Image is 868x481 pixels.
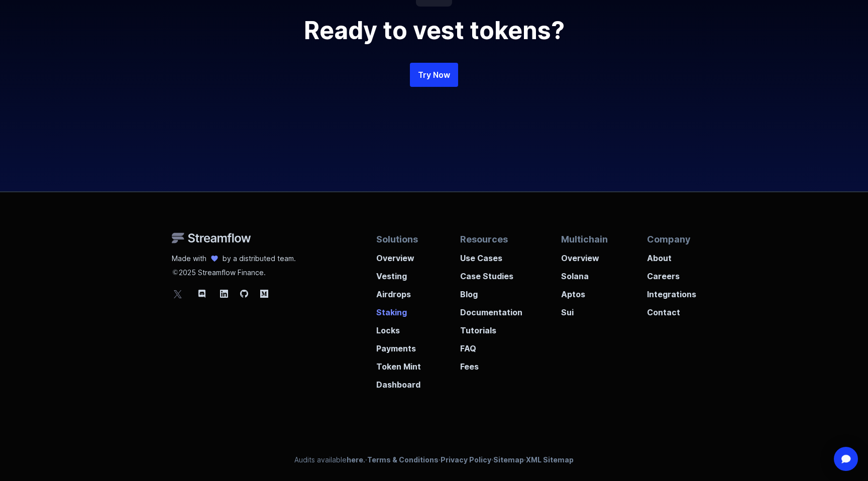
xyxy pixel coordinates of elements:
[441,455,491,464] a: Privacy Policy
[561,300,608,318] a: Sui
[561,232,608,246] p: Multichain
[193,19,675,43] h2: Ready to vest tokens?
[294,455,574,465] p: Audits available · · · ·
[367,455,439,464] a: Terms & Conditions
[561,264,608,282] a: Solana
[376,318,421,336] a: Locks
[172,254,206,264] p: Made with
[223,254,296,264] p: by a distributed team.
[172,232,251,244] img: Streamflow Logo
[376,232,421,246] p: Solutions
[647,300,696,318] a: Contact
[460,232,522,246] p: Resources
[460,246,522,264] a: Use Cases
[460,282,522,300] a: Blog
[526,455,574,464] a: XML Sitemap
[376,373,421,391] a: Dashboard
[460,318,522,336] a: Tutorials
[376,246,421,264] a: Overview
[647,246,696,264] a: About
[410,63,458,87] a: Try Now
[376,264,421,282] a: Vesting
[376,282,421,300] a: Airdrops
[647,282,696,300] a: Integrations
[376,354,421,373] a: Token Mint
[460,354,522,373] a: Fees
[460,264,522,282] a: Case Studies
[347,455,365,464] a: here.
[647,264,696,282] a: Careers
[647,232,696,246] p: Company
[376,300,421,318] a: Staking
[834,447,858,471] div: Open Intercom Messenger
[561,282,608,300] a: Aptos
[493,455,524,464] a: Sitemap
[561,246,608,264] a: Overview
[460,300,522,318] a: Documentation
[460,336,522,354] a: FAQ
[376,336,421,354] a: Payments
[172,264,296,278] p: 2025 Streamflow Finance.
